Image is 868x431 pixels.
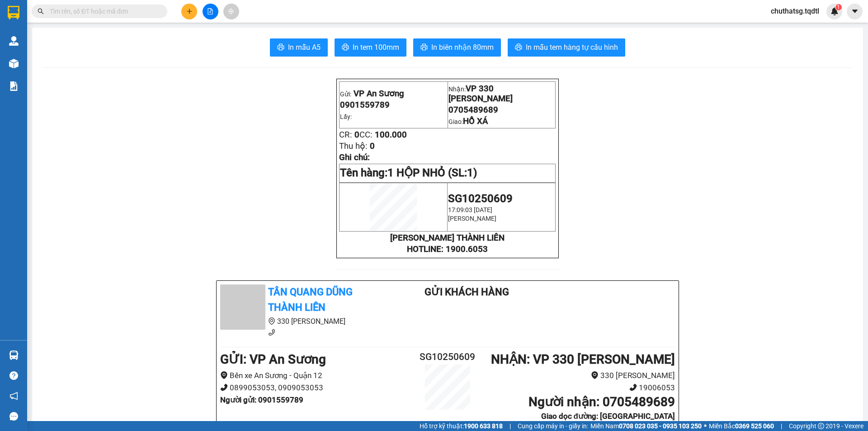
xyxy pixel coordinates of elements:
span: VP An Sương [354,89,404,99]
span: phone [268,329,275,336]
button: caret-down [847,4,863,19]
span: | [509,421,511,431]
span: Giao: [448,118,488,125]
span: Ghi chú: [339,152,370,162]
span: 0901559789 [340,100,390,110]
span: notification [9,392,18,400]
span: Hỗ trợ kỹ thuật: [420,421,503,431]
span: 1) [467,166,477,179]
img: solution-icon [9,81,19,91]
span: phone [629,384,637,391]
span: environment [268,317,275,325]
span: 1 HỘP NHỎ (SL: [387,166,477,179]
span: In tem 100mm [353,42,399,53]
b: Người gửi : 0901559789 [220,395,303,404]
li: 330 [PERSON_NAME] [486,369,675,382]
span: environment [220,371,228,379]
span: 100.000 [375,130,407,140]
span: [PERSON_NAME] [448,215,496,222]
span: | [781,421,782,431]
span: In mẫu tem hàng tự cấu hình [526,42,618,53]
span: VP 330 [PERSON_NAME] [448,84,513,104]
span: plus [186,8,193,14]
p: Nhận: [448,84,555,104]
img: warehouse-icon [9,36,19,46]
span: printer [277,43,284,52]
li: 0899053053, 0909053053 [220,382,410,394]
span: SG10250609 [448,192,513,205]
button: file-add [203,4,218,19]
span: 0705489689 [448,105,498,115]
img: warehouse-icon [9,350,19,360]
span: 0 [354,130,359,140]
span: phone [220,384,228,391]
span: 17:09:03 [DATE] [448,206,492,213]
b: Giao dọc đường: [GEOGRAPHIC_DATA] [541,412,675,421]
img: warehouse-icon [9,59,19,68]
span: CR: [339,130,352,140]
span: Tên hàng: [340,166,477,179]
span: message [9,412,18,421]
span: Lấy: [340,113,352,120]
sup: 1 [835,4,842,10]
span: caret-down [851,7,859,15]
button: plus [181,4,197,19]
span: aim [228,8,234,14]
span: chuthatsg.tqdtl [764,5,826,17]
li: 19006053 [486,382,675,394]
span: Miền Bắc [709,421,774,431]
h2: SG10250609 [410,350,486,365]
strong: 0369 525 060 [735,422,774,430]
span: question-circle [9,371,18,380]
span: 0 [370,141,375,151]
span: HỒ XÁ [463,116,488,126]
span: printer [342,43,349,52]
span: In mẫu A5 [288,42,321,53]
strong: HOTLINE: 1900.6053 [407,244,488,254]
span: 1 [837,4,840,10]
b: Gửi khách hàng [425,286,509,298]
span: ⚪️ [704,424,707,428]
b: NHẬN : VP 330 [PERSON_NAME] [491,352,675,367]
span: Miền Nam [590,421,702,431]
img: icon-new-feature [830,7,839,15]
button: printerIn mẫu A5 [270,38,328,57]
button: printerIn tem 100mm [335,38,406,57]
span: printer [515,43,522,52]
strong: [PERSON_NAME] THÀNH LIÊN [390,233,505,243]
p: Gửi: [340,89,447,99]
span: Cung cấp máy in - giấy in: [518,421,588,431]
span: In biên nhận 80mm [431,42,494,53]
img: logo-vxr [8,6,19,19]
button: printerIn biên nhận 80mm [413,38,501,57]
span: file-add [207,8,213,14]
span: copyright [818,423,824,429]
span: search [38,8,44,14]
b: Người nhận : 0705489689 [528,394,675,409]
button: aim [223,4,239,19]
strong: 0708 023 035 - 0935 103 250 [619,422,702,430]
span: Thu hộ: [339,141,368,151]
li: 330 [PERSON_NAME] [220,316,388,327]
input: Tìm tên, số ĐT hoặc mã đơn [50,6,156,16]
button: printerIn mẫu tem hàng tự cấu hình [508,38,625,57]
span: environment [591,371,599,379]
b: Tân Quang Dũng Thành Liên [268,286,353,313]
span: CC: [359,130,373,140]
span: printer [420,43,428,52]
li: Bến xe An Sương - Quận 12 [220,369,410,382]
b: GỬI : VP An Sương [220,352,326,367]
strong: 1900 633 818 [464,422,503,430]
